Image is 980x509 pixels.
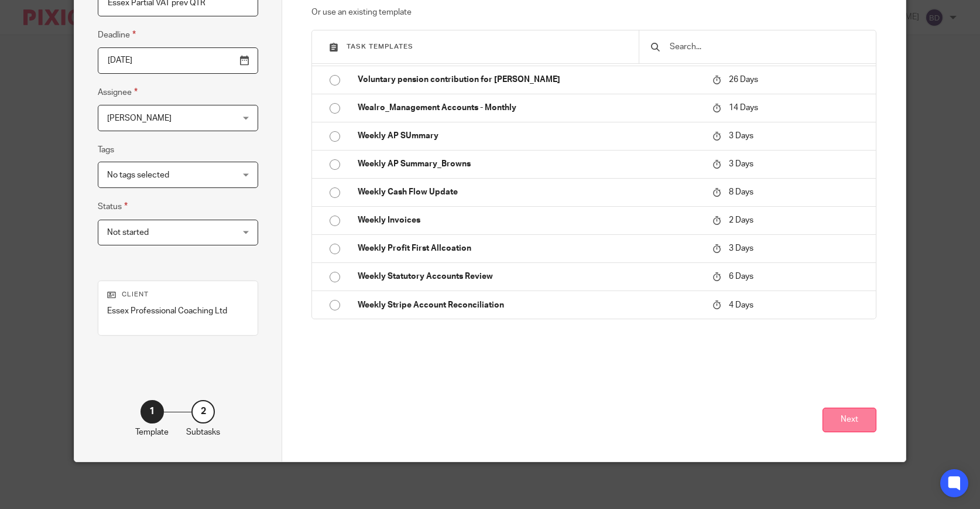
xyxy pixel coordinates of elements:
[358,74,701,86] p: Voluntary pension contribution for [PERSON_NAME]
[729,301,753,309] span: 4 Days
[107,305,249,317] p: Essex Professional Coaching Ltd
[729,217,753,225] span: 2 Days
[358,186,701,198] p: Weekly Cash Flow Update
[98,28,136,42] label: Deadline
[358,214,701,226] p: Weekly Invoices
[358,130,701,142] p: Weekly AP SUmmary
[358,271,701,282] p: Weekly Statutory Accounts Review
[98,86,138,99] label: Assignee
[729,189,753,197] span: 8 Days
[141,400,164,423] div: 1
[729,273,753,281] span: 6 Days
[135,426,169,438] p: Template
[729,245,753,253] span: 3 Days
[98,144,114,156] label: Tags
[358,158,701,170] p: Weekly AP Summary_Browns
[347,43,413,50] span: Task templates
[107,114,172,122] span: [PERSON_NAME]
[358,299,701,311] p: Weekly Stripe Account Reconciliation
[729,132,753,141] span: 3 Days
[669,40,865,53] input: Search...
[107,290,249,299] p: Client
[823,408,876,433] button: Next
[191,400,215,423] div: 2
[729,104,758,112] span: 14 Days
[98,200,128,213] label: Status
[729,76,758,84] span: 26 Days
[729,160,753,169] span: 3 Days
[358,242,701,254] p: Weekly Profit First Allcoation
[186,426,220,438] p: Subtasks
[107,228,149,237] span: Not started
[358,102,701,114] p: Wealro_Management Accounts - Monthly
[98,47,258,74] input: Pick a date
[107,171,169,179] span: No tags selected
[311,6,877,18] p: Or use an existing template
